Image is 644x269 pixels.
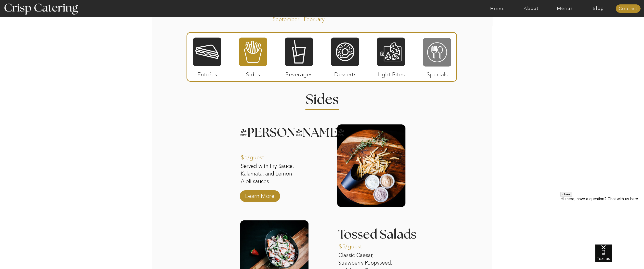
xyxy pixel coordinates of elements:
a: Home [481,6,514,11]
a: Contact [616,6,641,11]
h2: Sides [298,93,346,102]
a: Menus [548,6,582,11]
h3: [PERSON_NAME] [240,126,330,133]
p: Sides [237,66,269,80]
p: Served with Fry Sauce, Kalamata, and Lemon Aioli sauces [241,162,304,186]
p: September - February [273,16,340,21]
a: Blog [582,6,615,11]
iframe: podium webchat widget prompt [561,192,644,251]
p: Specials [421,66,453,80]
p: $5/guest [241,149,273,163]
a: About [514,6,548,11]
p: Entrées [191,66,224,80]
p: Desserts [329,66,362,80]
p: $5/guest [339,238,371,252]
a: Learn More [243,188,276,202]
h3: Tossed Salads [338,228,422,240]
iframe: podium webchat widget bubble [595,244,644,269]
p: Beverages [282,66,315,80]
p: Light Bites [375,66,407,80]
